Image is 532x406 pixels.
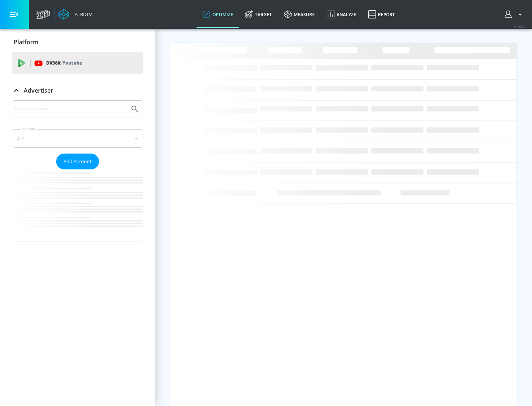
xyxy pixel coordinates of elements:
[12,129,143,148] div: A-Z
[72,11,93,18] div: Atrium
[12,52,143,74] div: DV360: Youtube
[46,59,82,67] p: DV360:
[15,104,127,114] input: Search by name
[12,169,143,241] nav: list of Advertiser
[12,32,143,52] div: Platform
[14,38,38,46] p: Platform
[362,1,401,28] a: Report
[64,157,92,166] span: Add Account
[12,100,143,241] div: Advertiser
[62,59,82,67] p: Youtube
[239,1,278,28] a: Target
[56,154,99,169] button: Add Account
[21,127,37,131] label: Sort By
[197,1,239,28] a: optimize
[278,1,321,28] a: measure
[321,1,362,28] a: Analyze
[58,9,93,20] a: Atrium
[24,86,53,94] p: Advertiser
[514,24,525,28] span: v 4.22.2
[12,80,143,101] div: Advertiser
